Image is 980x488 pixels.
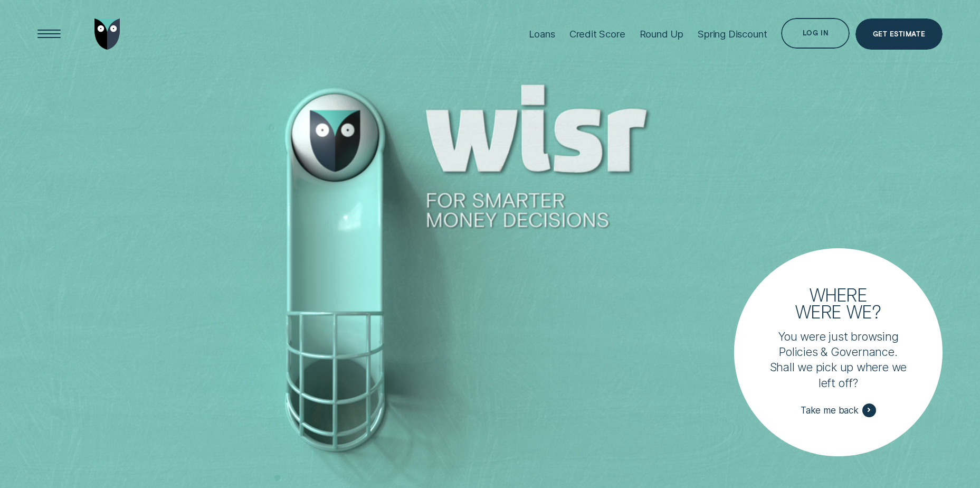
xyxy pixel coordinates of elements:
div: Credit Score [569,28,625,40]
span: Take me back [801,405,859,416]
p: You were just browsing Policies & Governance. Shall we pick up where we left off? [769,329,907,391]
a: Get Estimate [855,18,942,49]
img: Wisr [94,18,120,49]
div: Spring Discount [698,28,767,40]
button: Log in [781,18,850,49]
button: Open Menu [34,18,64,49]
a: Where were we?You were just browsing Policies & Governance. Shall we pick up where we left off?Ta... [734,248,942,456]
div: Round Up [640,28,684,40]
div: Loans [529,28,555,40]
h3: Where were we? [788,286,889,320]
